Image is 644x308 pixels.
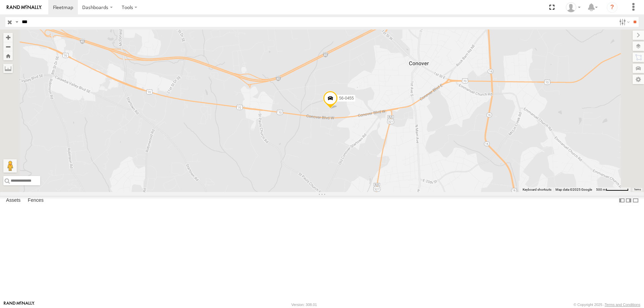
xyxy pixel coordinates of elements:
span: 500 m [596,188,606,191]
a: Terms (opens in new tab) [634,188,641,191]
label: Dock Summary Table to the Right [625,196,632,205]
a: Visit our Website [4,301,35,308]
i: ? [607,2,618,13]
button: Drag Pegman onto the map to open Street View [3,159,17,173]
button: Map Scale: 500 m per 64 pixels [594,187,631,192]
div: Zack Abernathy [563,2,583,12]
div: Version: 308.01 [291,303,317,307]
span: 56-0455 [339,96,354,101]
span: Map data ©2025 Google [555,188,592,191]
button: Zoom Home [3,51,13,60]
label: Measure [3,64,13,73]
label: Search Filter Options [616,17,631,27]
button: Zoom out [3,42,13,51]
label: Assets [3,196,24,205]
label: Hide Summary Table [632,196,639,205]
label: Search Query [14,17,19,27]
button: Keyboard shortcuts [523,187,551,192]
a: Terms and Conditions [605,303,640,307]
label: Map Settings [633,75,644,84]
img: rand-logo.svg [7,5,42,10]
div: © Copyright 2025 - [574,303,640,307]
label: Fences [24,196,47,205]
label: Dock Summary Table to the Left [619,196,625,205]
button: Zoom in [3,33,13,42]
